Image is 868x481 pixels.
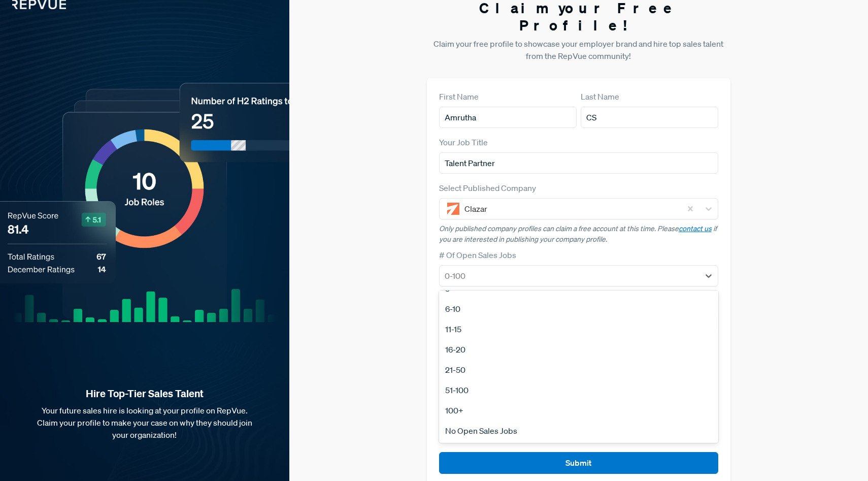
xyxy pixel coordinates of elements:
[439,400,719,421] div: 100+
[439,107,577,128] input: First Name
[439,319,719,339] div: 11-15
[16,404,273,441] p: Your future sales hire is looking at your profile on RepVue. Claim your profile to make your case...
[439,249,516,261] label: # Of Open Sales Jobs
[439,339,719,360] div: 16-20
[439,152,719,174] input: Title
[439,452,719,474] button: Submit
[439,299,719,319] div: 6-10
[439,421,719,441] div: No Open Sales Jobs
[16,387,273,400] strong: Hire Top-Tier Sales Talent
[439,136,488,148] label: Your Job Title
[439,360,719,380] div: 21-50
[447,203,459,215] img: Clazar
[427,38,731,62] p: Claim your free profile to showcase your employer brand and hire top sales talent from the RepVue...
[679,224,712,233] a: contact us
[581,107,718,128] input: Last Name
[581,90,619,103] label: Last Name
[439,380,719,400] div: 51-100
[439,182,536,194] label: Select Published Company
[439,223,719,245] p: Only published company profiles can claim a free account at this time. Please if you are interest...
[439,90,479,103] label: First Name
